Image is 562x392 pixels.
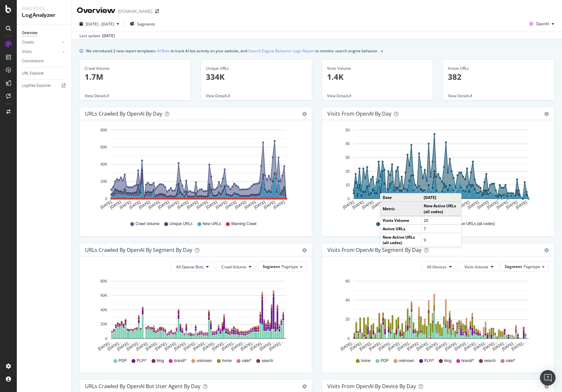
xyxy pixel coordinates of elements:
text: [DATE] [515,200,528,210]
td: Visits Volume [380,216,421,225]
text: 0 [105,197,107,201]
span: [DATE] - [DATE] [86,21,114,27]
td: Metric [380,202,421,216]
button: Visits Volume [459,262,499,272]
div: Conversions [22,58,44,65]
p: 382 [448,71,549,82]
text: [DATE] [244,200,257,210]
text: 80K [101,279,107,284]
a: URL Explorer [22,70,67,77]
text: 50 [345,128,350,132]
text: [DATE] [361,200,374,210]
text: [DATE] [157,200,170,210]
span: Pagetype [524,264,540,269]
span: brand/* [461,358,474,364]
text: [DATE] [176,200,189,210]
span: unknown [399,358,414,364]
td: 7 [421,224,461,233]
span: View Details [448,93,470,98]
button: close banner [379,46,385,56]
text: [DATE] [148,200,161,210]
span: Segment [505,264,522,269]
button: [DATE] - [DATE] [77,19,122,29]
div: gear [302,248,307,253]
button: OpenAI [527,19,557,29]
text: 40 [345,142,350,146]
div: A chart. [327,125,546,215]
text: [DATE] [253,200,266,210]
text: 60K [101,145,107,150]
div: Logfiles Explorer [22,82,51,89]
text: [DATE] [352,200,365,210]
div: gear [302,384,307,389]
td: 9 [421,233,461,247]
div: URLs Crawled by OpenAI By Segment By Day [85,247,192,253]
span: Warning Crawl [231,221,256,227]
div: Last update [80,33,115,39]
p: 1.7M [85,71,186,82]
div: Active URLs [448,66,549,71]
text: 20K [101,180,107,184]
span: New Active URLs (all codes) [446,221,495,227]
text: [DATE] [119,200,132,210]
div: Visits From OpenAI By Device By Day [327,383,416,389]
a: Conversions [22,58,67,65]
span: search [261,358,273,364]
text: 40K [101,308,107,312]
div: Unique URLs [206,66,307,71]
text: [DATE] [205,200,218,210]
span: Segments [137,21,155,27]
span: Segment [263,264,280,269]
div: Visits from OpenAI By Segment By Day [327,247,421,253]
div: Crawls [22,39,34,46]
span: All Devices [427,264,447,270]
span: New URLs [203,221,221,227]
div: gear [544,112,549,116]
text: [DATE] [495,200,508,210]
text: 0 [347,197,350,201]
div: Visits Volume [327,66,428,71]
svg: A chart. [85,277,304,352]
div: We introduced 2 new report templates: to track AI bot activity on your website, and to monitor se... [86,47,378,54]
p: 1.4K [327,71,428,82]
span: Unique URLs [169,221,192,227]
text: [DATE] [167,200,180,210]
div: gear [544,248,549,253]
div: Crawl Volume [85,66,186,71]
button: All Openai Bots [171,262,214,272]
div: [DOMAIN_NAME] [118,8,153,15]
span: All Openai Bots [176,264,204,270]
span: sale/* [242,358,251,364]
text: [DATE] [129,200,142,210]
text: [DATE] [215,200,228,210]
text: [DATE] [196,200,209,210]
div: Open Intercom Messenger [540,370,556,386]
text: [DATE] [263,200,276,210]
text: [DATE] [371,200,384,210]
text: 40K [101,162,107,167]
div: arrow-right-arrow-left [155,9,159,14]
text: [DATE] [486,200,499,210]
td: Active URLs [380,224,421,233]
div: A chart. [85,125,304,215]
div: Visits [22,48,32,55]
text: 0 [347,336,350,341]
text: [DATE] [186,200,199,210]
text: 60K [101,293,107,298]
text: 20K [101,322,107,326]
text: 80K [101,128,107,132]
div: gear [302,112,307,116]
div: [DATE] [102,33,115,39]
span: PLP/* [424,358,434,364]
td: Date [380,193,421,202]
div: URLs Crawled by OpenAI bot User Agent By Day [85,383,200,389]
div: Analytics [22,5,66,12]
button: Segments [127,19,158,29]
text: [DATE] [505,200,518,210]
button: All Devices [421,262,457,272]
text: 20 [345,169,350,174]
span: Crawl Volume [135,221,159,227]
svg: A chart. [327,277,546,352]
div: URLs Crawled by OpenAI by day [85,110,162,117]
text: [DATE] [225,200,238,210]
